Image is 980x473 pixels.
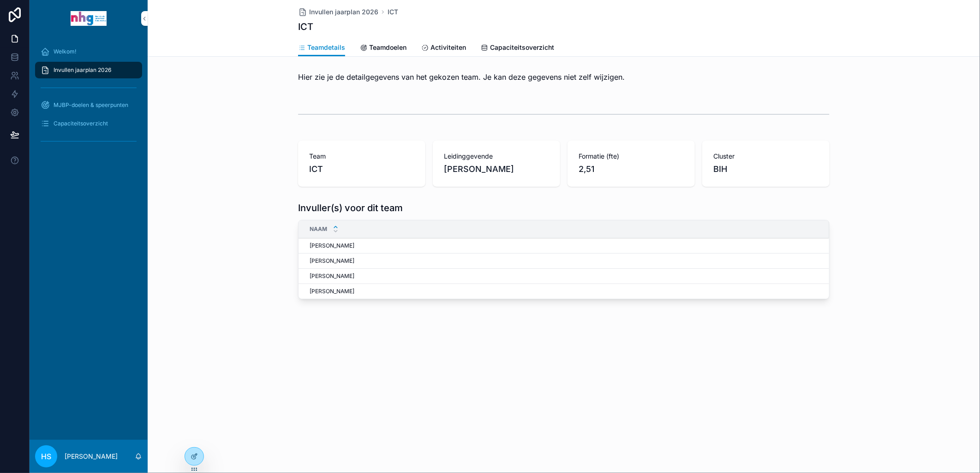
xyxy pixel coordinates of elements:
[35,43,142,60] a: Welkom!
[71,11,107,26] img: App logo
[65,452,118,461] p: [PERSON_NAME]
[310,257,354,265] span: [PERSON_NAME]
[430,43,466,52] span: Activiteiten
[444,163,514,176] span: [PERSON_NAME]
[360,39,406,58] a: Teamdoelen
[298,71,625,83] p: Hier zie je de detailgegevens van het gekozen team. Je kan deze gegevens niet zelf wijzigen.
[310,272,354,280] span: [PERSON_NAME]
[490,43,554,52] span: Capaciteitsoverzicht
[54,48,76,55] span: Welkom!
[309,152,414,161] span: Team
[421,39,466,58] a: Activiteiten
[307,43,345,52] span: Teamdetails
[310,242,354,249] span: [PERSON_NAME]
[579,152,684,161] span: Formatie (fte)
[54,66,111,74] span: Invullen jaarplan 2026
[310,225,327,233] span: Naam
[54,101,128,109] span: MJBP-doelen & speerpunten
[369,43,406,52] span: Teamdoelen
[444,152,549,161] span: Leidinggevende
[481,39,554,58] a: Capaciteitsoverzicht
[298,201,403,214] h1: Invuller(s) voor dit team
[310,288,354,295] span: [PERSON_NAME]
[298,39,345,57] a: Teamdetails
[579,163,684,176] span: 2,51
[35,62,142,78] a: Invullen jaarplan 2026
[309,7,378,17] span: Invullen jaarplan 2026
[388,7,398,17] a: ICT
[298,7,378,17] a: Invullen jaarplan 2026
[41,451,51,462] span: HS
[713,152,819,161] span: Cluster
[298,20,313,33] h1: ICT
[35,115,142,132] a: Capaciteitsoverzicht
[54,120,108,127] span: Capaciteitsoverzicht
[35,97,142,113] a: MJBP-doelen & speerpunten
[713,163,727,176] span: BIH
[309,163,414,176] span: ICT
[30,37,148,160] div: scrollable content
